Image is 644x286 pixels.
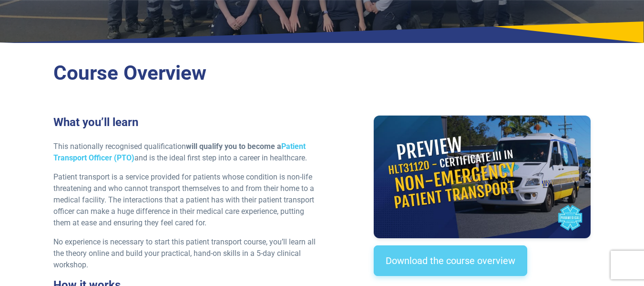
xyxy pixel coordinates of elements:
a: Download the course overview [374,245,527,276]
iframe: Certificate III in Non-Emergency Patient Transport | Course Preview [374,116,591,238]
p: This nationally recognised qualification and is the ideal first step into a career in healthcare. [53,141,317,164]
h2: Course Overview [53,61,591,85]
p: No experience is necessary to start this patient transport course, you’ll learn all the theory on... [53,236,317,271]
a: Patient Transport Officer (PTO) [53,142,306,162]
strong: will qualify you to become a [53,142,306,162]
h3: What you’ll learn [53,116,317,129]
p: Patient transport is a service provided for patients whose condition is non-life threatening and ... [53,171,317,229]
